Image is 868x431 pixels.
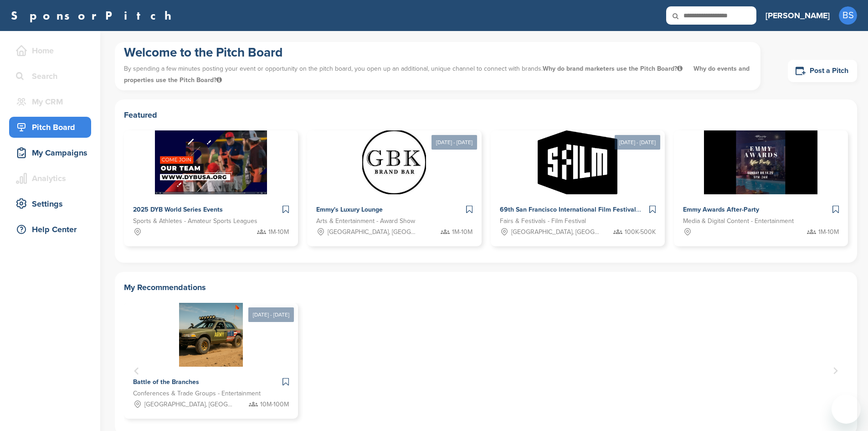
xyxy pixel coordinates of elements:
[14,119,91,135] div: Pitch Board
[9,193,91,214] a: Settings
[124,109,848,121] h2: Featured
[248,307,294,322] div: [DATE] - [DATE]
[362,130,426,194] img: Sponsorpitch &
[683,216,794,226] span: Media & Digital Content - Entertainment
[179,303,243,367] img: Sponsorpitch &
[133,206,223,213] span: 2025 DYB World Series Events
[829,364,842,377] button: Next slide
[11,10,177,21] a: SponsorPitch
[511,227,601,237] span: [GEOGRAPHIC_DATA], [GEOGRAPHIC_DATA]
[14,93,91,110] div: My CRM
[124,303,298,419] div: 1 of 1
[674,130,848,246] a: Sponsorpitch & Emmy Awards After-Party Media & Digital Content - Entertainment 1M-10M
[14,68,91,84] div: Search
[431,135,477,150] div: [DATE] - [DATE]
[9,168,91,189] a: Analytics
[268,227,289,237] span: 1M-10M
[9,117,91,138] a: Pitch Board
[9,142,91,163] a: My Campaigns
[615,135,660,150] div: [DATE] - [DATE]
[316,216,415,226] span: Arts & Entertainment - Award Show
[625,227,656,237] span: 100K-500K
[683,206,759,213] span: Emmy Awards After-Party
[133,216,257,226] span: Sports & Athletes - Amateur Sports Leagues
[818,227,839,237] span: 1M-10M
[316,206,383,213] span: Emmy's Luxury Lounge
[500,216,586,226] span: Fairs & Festivals - Film Festival
[765,5,830,26] a: [PERSON_NAME]
[500,206,636,213] span: 69th San Francisco International Film Festival
[765,9,830,22] h3: [PERSON_NAME]
[543,65,684,73] span: Why do brand marketers use the Pitch Board?
[704,130,817,194] img: Sponsorpitch &
[328,227,417,237] span: [GEOGRAPHIC_DATA], [GEOGRAPHIC_DATA]
[452,227,473,237] span: 1M-10M
[124,44,751,61] h1: Welcome to the Pitch Board
[788,60,857,82] a: Post a Pitch
[491,116,665,246] a: [DATE] - [DATE] Sponsorpitch & 69th San Francisco International Film Festival Fairs & Festivals -...
[130,364,143,377] button: Previous slide
[155,130,267,194] img: Sponsorpitch &
[133,389,261,399] span: Conferences & Trade Groups - Entertainment
[832,395,861,424] iframe: Button to launch messaging window
[14,170,91,187] div: Analytics
[144,400,234,410] span: [GEOGRAPHIC_DATA], [GEOGRAPHIC_DATA], [US_STATE][GEOGRAPHIC_DATA], [GEOGRAPHIC_DATA], [GEOGRAPHIC...
[9,40,91,61] a: Home
[133,378,199,386] span: Battle of the Branches
[9,219,91,240] a: Help Center
[14,196,91,212] div: Settings
[538,130,617,194] img: Sponsorpitch &
[307,116,481,246] a: [DATE] - [DATE] Sponsorpitch & Emmy's Luxury Lounge Arts & Entertainment - Award Show [GEOGRAPHIC...
[14,42,91,59] div: Home
[9,91,91,112] a: My CRM
[9,66,91,87] a: Search
[839,6,857,25] span: BS
[124,130,298,246] a: Sponsorpitch & 2025 DYB World Series Events Sports & Athletes - Amateur Sports Leagues 1M-10M
[14,145,91,161] div: My Campaigns
[14,221,91,238] div: Help Center
[124,288,298,419] a: [DATE] - [DATE] Sponsorpitch & Battle of the Branches Conferences & Trade Groups - Entertainment ...
[124,61,751,88] p: By spending a few minutes posting your event or opportunity on the pitch board, you open up an ad...
[260,400,289,410] span: 10M-100M
[124,281,848,294] h2: My Recommendations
